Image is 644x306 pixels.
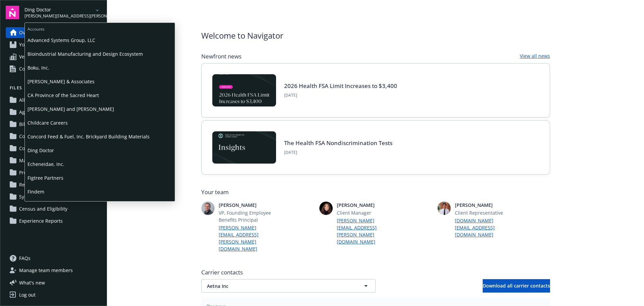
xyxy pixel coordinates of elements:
[19,39,49,50] span: Your benefits
[28,130,172,143] span: Concord Feed & Fuel, Inc. Brickyard Building Materials
[19,191,70,202] span: System Administration
[19,63,69,74] span: Compliance resources
[6,6,19,19] img: navigator-logo.svg
[19,107,53,118] span: Agreements (1)
[28,171,172,185] span: Figtree Partners
[6,155,101,166] a: Marketing
[28,75,172,88] span: [PERSON_NAME] & Associates
[19,27,40,38] span: Overview
[212,131,276,164] img: Card Image - EB Compliance Insights.png
[28,157,172,171] span: Echeneidae, Inc.
[19,155,42,166] span: Marketing
[28,199,172,212] span: FNY Capital Management
[219,209,284,223] span: VP, Founding Employee Benefits Principal
[212,74,276,106] img: BLOG-Card Image - Compliance - 2026 Health FSA Limit Increases to $3,400.jpg
[6,204,101,214] a: Census and Eligibility
[6,179,101,190] a: Renewals and Strategy (1)
[6,27,101,38] a: Overview
[24,6,93,13] span: Ding Doctor
[455,217,521,238] a: [DOMAIN_NAME][EMAIL_ADDRESS][DOMAIN_NAME]
[337,217,402,245] a: [PERSON_NAME][EMAIL_ADDRESS][PERSON_NAME][DOMAIN_NAME]
[28,47,172,61] span: Bioindustrial Manufacturing and Design Ecosystem
[319,202,333,215] img: photo
[19,119,59,130] span: Billing and Audits
[6,119,101,130] a: Billing and Audits
[6,167,101,178] a: Projects
[201,52,241,60] span: Newfront news
[6,63,101,74] a: Compliance resources
[6,95,101,105] a: All files (3)
[483,279,550,293] button: Download all carrier contacts
[6,85,101,93] button: Files
[28,143,172,157] span: Ding Doctor
[19,290,36,300] div: Log out
[25,23,175,33] span: Accounts
[19,95,42,105] span: All files (3)
[520,52,550,60] a: View all news
[19,131,52,142] span: Compliance (1)
[19,279,45,286] span: What ' s new
[284,92,397,98] span: [DATE]
[455,209,521,216] span: Client Representative
[6,279,56,286] button: What's new
[201,202,215,215] img: photo
[201,30,283,42] span: Welcome to Navigator
[207,282,346,290] span: Aetna Inc
[201,279,376,293] button: Aetna Inc
[483,282,550,289] span: Download all carrier contacts
[219,224,284,252] a: [PERSON_NAME][EMAIL_ADDRESS][PERSON_NAME][DOMAIN_NAME]
[19,253,31,264] span: FAQs
[19,204,67,214] span: Census and Eligibility
[455,202,521,209] span: [PERSON_NAME]
[284,139,392,147] a: The Health FSA Nondiscrimination Tests
[6,265,101,276] a: Manage team members
[19,216,63,226] span: Experience Reports
[284,149,392,156] span: [DATE]
[201,188,550,196] span: Your team
[28,185,172,199] span: Findem
[6,107,101,118] a: Agreements (1)
[6,131,101,142] a: Compliance (1)
[437,202,451,215] img: photo
[6,143,101,154] a: Communications
[337,209,402,216] span: Client Manager
[19,167,37,178] span: Projects
[6,51,101,62] a: Vendor search
[24,6,101,19] button: Ding Doctor[PERSON_NAME][EMAIL_ADDRESS][PERSON_NAME][DOMAIN_NAME]arrowDropDown
[201,268,550,276] span: Carrier contacts
[28,61,172,75] span: Boku, Inc.
[28,102,172,116] span: [PERSON_NAME] and [PERSON_NAME]
[24,13,93,19] span: [PERSON_NAME][EMAIL_ADDRESS][PERSON_NAME][DOMAIN_NAME]
[28,88,172,102] span: CA Province of the Sacred Heart
[19,179,77,190] span: Renewals and Strategy (1)
[219,202,284,209] span: [PERSON_NAME]
[6,191,101,202] a: System Administration
[337,202,402,209] span: [PERSON_NAME]
[28,33,172,47] span: Advanced Systems Group, LLC
[19,265,73,276] span: Manage team members
[19,143,57,154] span: Communications
[6,253,101,264] a: FAQs
[6,216,101,226] a: Experience Reports
[93,6,101,14] a: arrowDropDown
[28,116,172,130] span: Childcare Careers
[19,51,52,62] span: Vendor search
[6,39,101,50] a: Your benefits
[284,82,397,90] a: 2026 Health FSA Limit Increases to $3,400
